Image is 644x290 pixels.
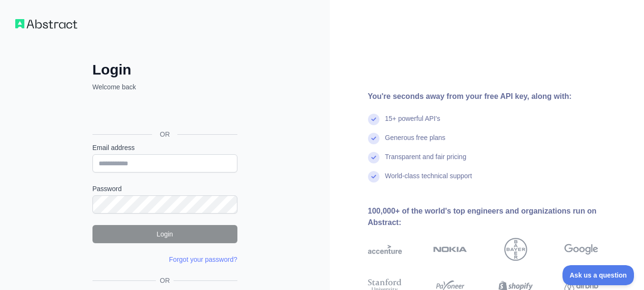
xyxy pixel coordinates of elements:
img: Workflow [15,19,77,29]
iframe: Toggle Customer Support [562,265,634,285]
label: Email address [92,143,237,152]
img: accenture [368,238,402,261]
h2: Login [92,61,237,78]
img: check mark [368,133,379,144]
div: Transparent and fair pricing [385,152,467,171]
div: Generous free plans [385,133,446,152]
label: Password [92,184,237,193]
div: 15+ powerful API's [385,114,440,133]
span: OR [152,129,177,139]
img: google [564,238,598,261]
div: You're seconds away from your free API key, along with: [368,91,629,102]
img: check mark [368,152,379,163]
button: Login [92,225,237,243]
a: Forgot your password? [169,256,237,263]
div: World-class technical support [385,171,472,190]
p: Welcome back [92,82,237,92]
div: 100,000+ of the world's top engineers and organizations run on Abstract: [368,205,629,228]
span: OR [156,276,174,285]
img: nokia [433,238,467,261]
img: bayer [504,238,527,261]
img: check mark [368,171,379,183]
iframe: Sign in with Google Button [88,102,240,123]
img: check mark [368,114,379,125]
